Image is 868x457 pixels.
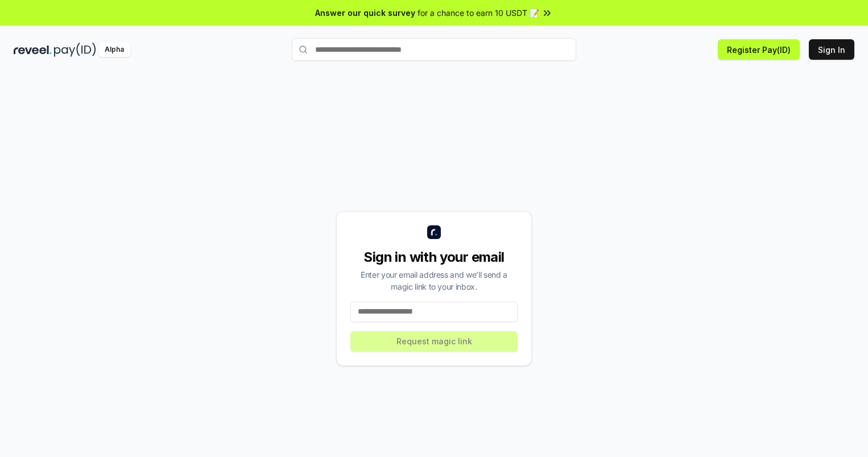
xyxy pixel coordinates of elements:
img: reveel_dark [14,43,52,57]
button: Sign In [809,39,854,60]
div: Sign in with your email [350,248,518,266]
div: Alpha [98,43,130,57]
span: for a chance to earn 10 USDT 📝 [418,7,539,19]
span: Answer our quick survey [315,7,415,19]
div: Enter your email address and we’ll send a magic link to your inbox. [350,269,518,293]
button: Register Pay(ID) [718,39,800,60]
img: logo_small [427,225,441,239]
img: pay_id [54,43,96,57]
